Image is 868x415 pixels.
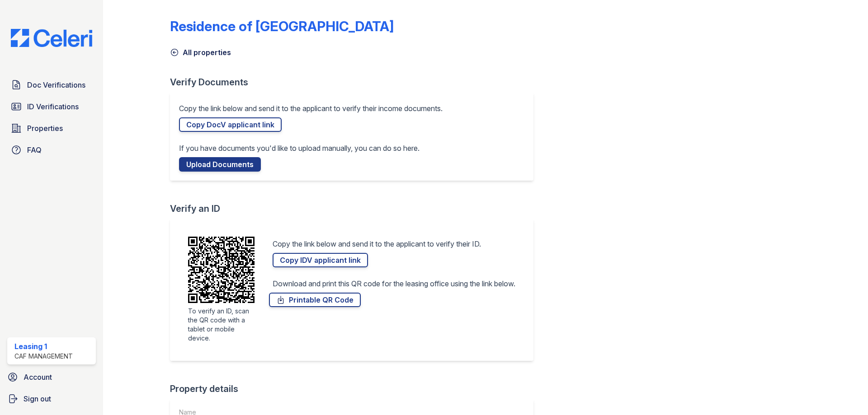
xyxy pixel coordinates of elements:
[170,18,394,34] div: Residence of [GEOGRAPHIC_DATA]
[4,29,99,47] img: CE_Logo_Blue-a8612792a0a2168367f1c8372b55b34899dd931a85d93a1a3d3e32e68fde9ad4.png
[179,157,261,172] a: Upload Documents
[14,341,73,352] div: Leasing 1
[170,382,541,395] div: Property details
[27,101,79,112] span: ID Verifications
[27,79,85,90] span: Doc Verifications
[188,307,255,343] div: To verify an ID, scan the QR code with a tablet or mobile device.
[179,103,443,114] p: Copy the link below and send it to the applicant to verify their income documents.
[273,278,515,289] p: Download and print this QR code for the leasing office using the link below.
[24,372,52,382] span: Account
[269,293,361,307] a: Printable QR Code
[27,123,63,134] span: Properties
[179,117,282,132] a: Copy DocV applicant link
[179,143,420,154] p: If you have documents you'd like to upload manually, you can do so here.
[273,238,481,249] p: Copy the link below and send it to the applicant to verify their ID.
[24,393,51,404] span: Sign out
[27,145,42,155] span: FAQ
[830,379,859,406] iframe: chat widget
[170,76,541,89] div: Verify Documents
[170,202,541,215] div: Verify an ID
[7,76,96,94] a: Doc Verifications
[7,119,96,137] a: Properties
[170,47,231,58] a: All properties
[14,352,73,361] div: CAF Management
[273,253,368,267] a: Copy IDV applicant link
[7,98,96,116] a: ID Verifications
[4,368,99,386] a: Account
[4,390,99,408] a: Sign out
[7,141,96,159] a: FAQ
